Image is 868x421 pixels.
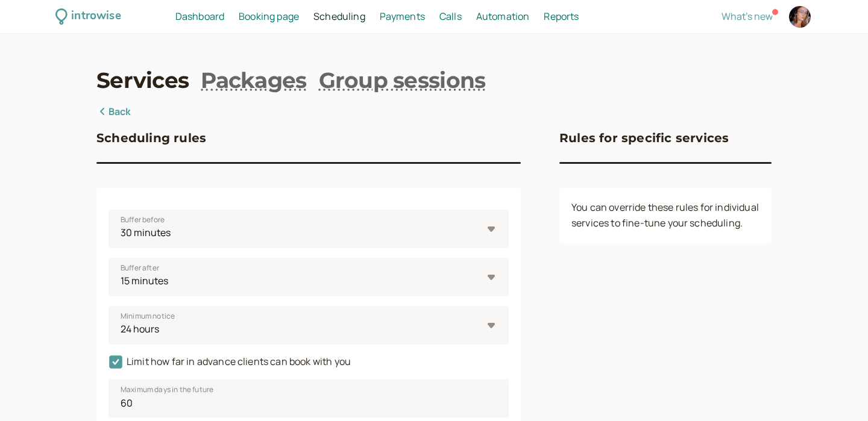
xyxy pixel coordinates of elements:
iframe: Chat Widget [808,363,868,421]
span: Buffer after [121,262,159,274]
input: Maximum days in the future [108,379,509,418]
span: Payments [380,10,425,23]
a: Account [787,4,813,30]
span: Maximum days in the future [121,384,213,396]
span: Buffer before [121,214,165,226]
a: Booking page [239,9,299,25]
a: Calls [439,9,462,25]
select: Buffer before [108,210,509,248]
div: introwise [71,7,121,26]
span: Automation [476,10,530,23]
span: Reports [544,10,579,23]
select: Buffer after [108,258,509,296]
span: Scheduling [313,10,365,23]
select: Minimum notice [108,306,509,345]
a: Scheduling [313,9,365,25]
span: Limit how far in advance clients can book with you [108,355,351,368]
h3: Rules for specific services [559,128,729,148]
button: What's new [722,11,773,22]
span: Booking page [239,10,299,23]
a: introwise [55,7,121,26]
span: Calls [439,10,462,23]
a: Reports [544,9,579,25]
a: Back [96,104,131,120]
a: Group sessions [319,65,486,95]
a: Services [96,65,189,95]
span: Dashboard [175,10,224,23]
h3: Scheduling rules [96,128,206,148]
p: You can override these rules for individual services to fine-tune your scheduling. [571,200,759,231]
a: Automation [476,9,530,25]
a: Payments [380,9,425,25]
a: Packages [201,65,306,95]
span: What's new [722,10,773,23]
a: Dashboard [175,9,224,25]
span: Minimum notice [121,310,175,322]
